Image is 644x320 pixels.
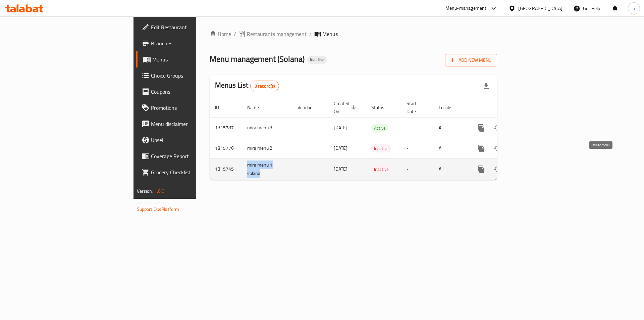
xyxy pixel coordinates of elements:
[137,187,153,195] span: Version:
[407,99,425,116] span: Start Date
[239,30,307,38] a: Restaurants management
[371,166,391,173] span: Inactive
[478,78,494,94] div: Export file
[215,80,279,91] h2: Menus List
[136,100,241,116] a: Promotions
[137,205,179,214] a: Support.OpsPlatform
[445,4,487,12] div: Menu-management
[307,56,327,64] div: Inactive
[468,97,543,118] th: Actions
[298,103,320,111] span: Vendor
[334,123,347,132] span: [DATE]
[401,158,433,180] td: -
[371,165,391,173] div: Inactive
[151,104,236,112] span: Promotions
[307,57,327,62] span: Inactive
[633,5,635,12] span: b
[250,81,279,91] div: Total records count
[152,55,236,63] span: Menus
[151,136,236,144] span: Upsell
[151,168,236,176] span: Grocery Checklist
[210,30,497,38] nav: breadcrumb
[210,51,305,66] span: Menu management ( Solana )
[242,138,292,158] td: mira menu 2
[450,56,492,64] span: Add New Menu
[136,116,241,132] a: Menu disclaimer
[401,118,433,138] td: -
[433,138,468,158] td: All
[334,165,347,173] span: [DATE]
[433,118,468,138] td: All
[309,30,312,38] li: /
[215,103,228,111] span: ID
[242,158,292,180] td: mira menu 1 solana
[154,187,165,195] span: 1.0.0
[151,72,236,80] span: Choice Groups
[247,30,307,38] span: Restaurants management
[151,120,236,128] span: Menu disclaimer
[473,140,489,156] button: more
[151,88,236,96] span: Coupons
[445,54,497,66] button: Add New Menu
[136,35,241,51] a: Branches
[136,84,241,100] a: Coupons
[136,132,241,148] a: Upsell
[151,39,236,47] span: Branches
[151,23,236,31] span: Edit Restaurant
[136,19,241,35] a: Edit Restaurant
[371,124,388,132] span: Active
[371,145,391,152] span: Inactive
[251,83,279,89] span: 3 record(s)
[151,152,236,160] span: Coverage Report
[136,51,241,67] a: Menus
[439,103,460,111] span: Locale
[334,144,347,152] span: [DATE]
[136,164,241,180] a: Grocery Checklist
[473,161,489,177] button: more
[433,158,468,180] td: All
[210,97,543,180] table: enhanced table
[489,161,505,177] button: Change Status
[242,118,292,138] td: mira menu 3
[401,138,433,158] td: -
[136,67,241,84] a: Choice Groups
[473,120,489,136] button: more
[371,124,388,132] div: Active
[136,148,241,164] a: Coverage Report
[322,30,338,38] span: Menus
[247,103,268,111] span: Name
[371,144,391,152] div: Inactive
[518,5,562,12] div: [GEOGRAPHIC_DATA]
[137,198,168,207] span: Get support on:
[334,99,358,116] span: Created On
[371,103,393,111] span: Status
